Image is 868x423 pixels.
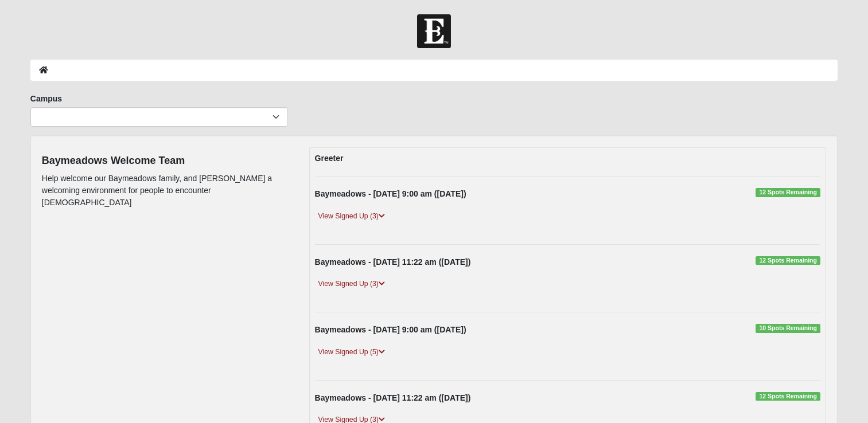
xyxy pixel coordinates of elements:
[756,324,820,333] span: 10 Spots Remaining
[315,154,344,163] strong: Greeter
[42,173,292,209] p: Help welcome our Baymeadows family, and [PERSON_NAME] a welcoming environment for people to encou...
[42,155,292,167] h4: Baymeadows Welcome Team
[315,346,388,358] a: View Signed Up (5)
[756,188,820,197] span: 12 Spots Remaining
[315,278,388,290] a: View Signed Up (3)
[315,210,388,222] a: View Signed Up (3)
[315,325,466,334] strong: Baymeadows - [DATE] 9:00 am ([DATE])
[315,189,466,198] strong: Baymeadows - [DATE] 9:00 am ([DATE])
[756,392,820,401] span: 12 Spots Remaining
[315,393,471,402] strong: Baymeadows - [DATE] 11:22 am ([DATE])
[30,93,62,104] label: Campus
[417,14,451,48] img: Church of Eleven22 Logo
[315,257,471,267] strong: Baymeadows - [DATE] 11:22 am ([DATE])
[756,256,820,265] span: 12 Spots Remaining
